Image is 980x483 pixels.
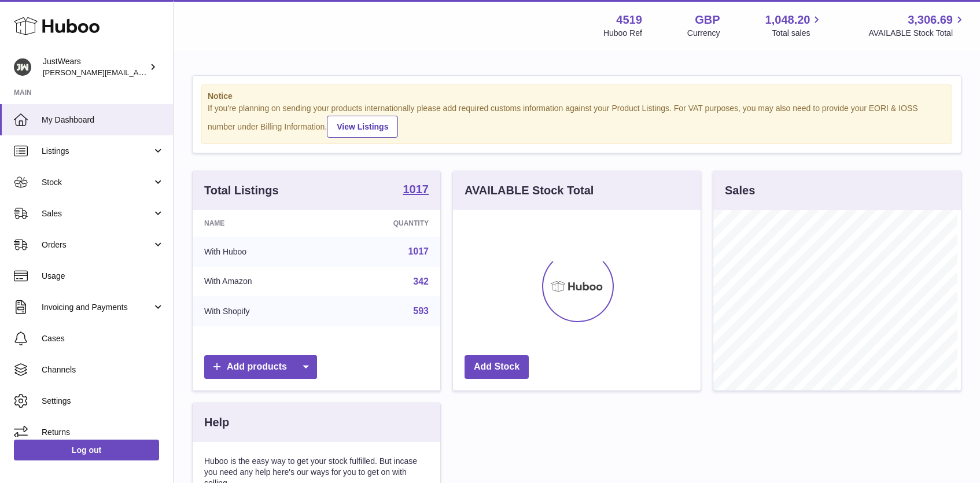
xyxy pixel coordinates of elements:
a: 1017 [408,246,429,256]
span: Returns [42,427,164,438]
span: Invoicing and Payments [42,302,152,313]
span: [PERSON_NAME][EMAIL_ADDRESS][DOMAIN_NAME] [43,68,232,77]
a: 1,048.20 Total sales [765,12,824,39]
td: With Shopify [193,296,328,326]
th: Name [193,210,328,237]
span: Settings [42,396,164,407]
a: 1017 [403,183,429,197]
a: Add products [204,355,317,379]
span: 3,306.69 [908,12,953,28]
div: Huboo Ref [603,28,642,39]
strong: 4519 [616,12,642,28]
strong: 1017 [403,183,429,195]
span: Listings [42,146,152,157]
a: Add Stock [465,355,529,379]
strong: Notice [208,91,946,102]
span: Channels [42,364,164,375]
h3: Help [204,415,229,430]
span: My Dashboard [42,115,164,126]
a: 3,306.69 AVAILABLE Stock Total [868,12,966,39]
span: Sales [42,208,152,219]
td: With Huboo [193,237,328,267]
h3: Total Listings [204,183,279,198]
span: Cases [42,333,164,344]
span: Orders [42,239,152,250]
span: Usage [42,271,164,282]
div: JustWears [43,56,147,78]
a: 342 [413,276,429,286]
div: If you're planning on sending your products internationally please add required customs informati... [208,103,946,138]
img: josh@just-wears.com [14,58,31,76]
a: 593 [413,306,429,316]
span: Stock [42,177,152,188]
a: View Listings [327,116,398,138]
h3: Sales [725,183,755,198]
span: 1,048.20 [765,12,810,28]
th: Quantity [328,210,440,237]
h3: AVAILABLE Stock Total [465,183,594,198]
span: Total sales [772,28,823,39]
td: With Amazon [193,267,328,297]
strong: GBP [695,12,720,28]
div: Currency [687,28,720,39]
span: AVAILABLE Stock Total [868,28,966,39]
a: Log out [14,440,159,460]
